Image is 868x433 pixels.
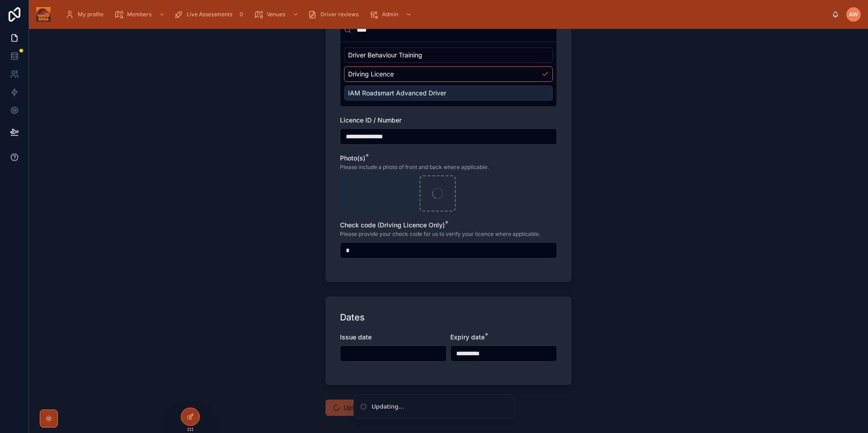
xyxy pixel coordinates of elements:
a: Admin [367,6,416,23]
a: Live Assessments0 [171,6,250,23]
span: Driver Behaviour Training [348,51,422,60]
span: Driver reviews [321,11,359,18]
a: Members [112,6,170,23]
div: scrollable content [58,5,832,24]
span: Admin [382,11,398,18]
span: Please provide your check code for us to verify your licence where applicable. [340,231,540,238]
span: Driving Licence [348,70,394,79]
span: Check code (Driving Licence Only) [340,221,445,229]
a: My profile [62,6,110,23]
span: Live Assessments [187,11,232,18]
a: Venues [251,6,303,23]
span: My profile [78,11,104,18]
span: Please include a photo of front and back where applicable. [340,164,489,171]
span: AW [849,11,858,18]
div: Updating... [372,402,404,411]
span: Photo(s) [340,154,365,162]
a: Driver reviews [305,6,365,23]
span: Licence ID / Number [340,116,401,124]
span: Expiry date [450,333,485,341]
div: Suggestions [340,42,557,106]
img: App logo [36,7,51,22]
h1: Dates [340,311,365,324]
span: Members [127,11,151,18]
span: Issue date [340,333,372,341]
div: 0 [236,9,247,20]
span: IAM Roadsmart Advanced Driver [348,89,446,98]
span: Venues [267,11,285,18]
